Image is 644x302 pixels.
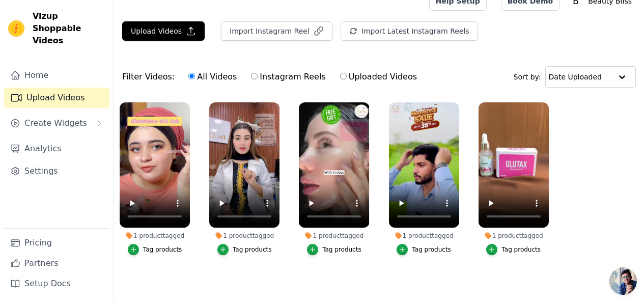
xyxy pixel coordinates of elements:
[122,65,423,89] div: Filter Videos:
[4,253,109,273] a: Partners
[389,232,459,240] div: 1 product tagged
[340,70,417,84] label: Uploaded Videos
[120,232,190,240] div: 1 product tagged
[307,244,361,255] button: Tag products
[341,21,478,41] button: Import Latest Instagram Reels
[4,88,109,108] a: Upload Videos
[501,245,541,254] div: Tag products
[4,65,109,86] a: Home
[4,233,109,253] a: Pricing
[479,232,549,240] div: 1 product tagged
[250,70,326,84] label: Instagram Reels
[4,113,109,133] button: Create Widgets
[188,70,237,84] label: All Videos
[33,10,105,47] span: Vizup Shoppable Videos
[24,117,87,129] span: Create Widgets
[322,245,361,254] div: Tag products
[233,245,272,254] div: Tag products
[609,267,637,295] a: Open chat
[299,232,369,240] div: 1 product tagged
[143,245,182,254] div: Tag products
[4,273,109,294] a: Setup Docs
[122,21,205,41] button: Upload Videos
[128,244,182,255] button: Tag products
[340,73,347,79] input: Uploaded Videos
[486,244,541,255] button: Tag products
[221,21,332,41] button: Import Instagram Reel
[209,232,279,240] div: 1 product tagged
[8,20,24,37] img: Vizup
[4,161,109,181] a: Settings
[397,244,451,255] button: Tag products
[4,139,109,159] a: Analytics
[251,73,258,79] input: Instagram Reels
[412,245,451,254] div: Tag products
[514,66,636,88] div: Sort by:
[217,244,272,255] button: Tag products
[188,73,195,79] input: All Videos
